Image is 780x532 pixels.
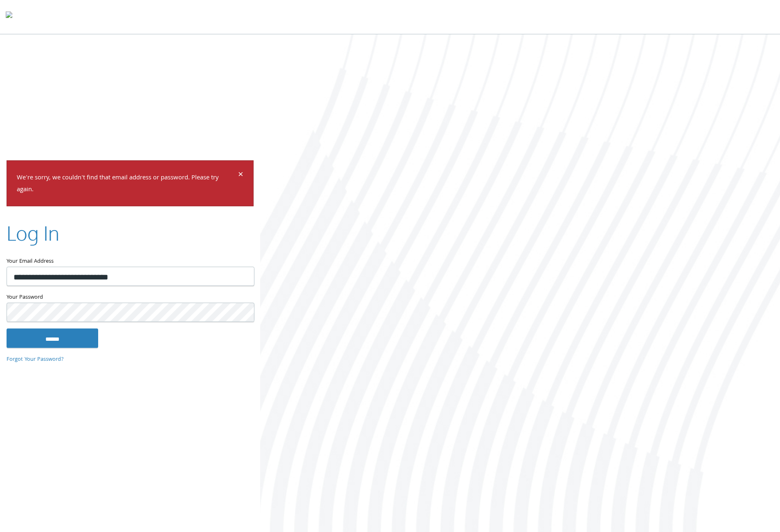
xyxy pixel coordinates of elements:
img: todyl-logo-dark.svg [6,9,12,25]
button: Dismiss alert [238,171,243,181]
p: We're sorry, we couldn't find that email address or password. Please try again. [17,172,237,196]
a: Forgot Your Password? [7,355,64,364]
span: × [238,168,243,183]
label: Your Password [7,292,254,302]
h2: Log In [7,219,59,246]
